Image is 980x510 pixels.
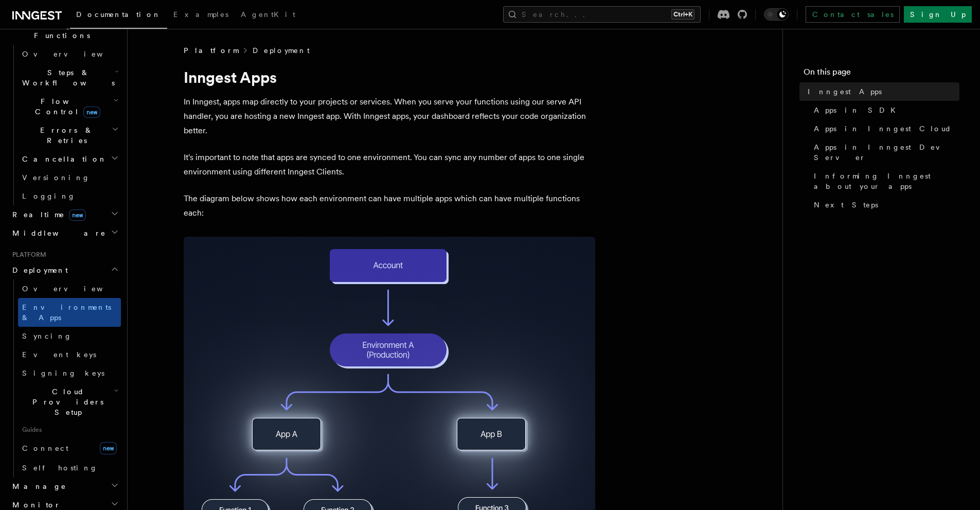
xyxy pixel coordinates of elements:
[22,285,128,293] span: Overview
[8,209,86,220] span: Realtime
[8,477,121,496] button: Manage
[167,3,235,28] a: Examples
[22,50,128,58] span: Overview
[235,3,301,28] a: AgentKit
[804,66,959,82] h4: On this page
[18,298,121,327] a: Environments & Apps
[18,45,121,63] a: Overview
[810,138,959,167] a: Apps in Inngest Dev Server
[18,121,121,150] button: Errors & Retries
[503,6,701,23] button: Search...Ctrl+K
[83,107,100,118] span: new
[764,8,789,21] button: Toggle dark mode
[22,464,98,472] span: Self hosting
[173,10,228,19] span: Examples
[804,82,959,101] a: Inngest Apps
[8,228,106,238] span: Middleware
[22,444,68,452] span: Connect
[814,200,878,210] span: Next Steps
[8,45,121,205] div: Inngest Functions
[184,45,238,56] span: Platform
[70,3,167,29] a: Documentation
[69,209,86,221] span: new
[18,459,121,477] a: Self hosting
[8,279,121,477] div: Deployment
[8,20,111,41] span: Inngest Functions
[810,119,959,138] a: Apps in Inngest Cloud
[8,16,121,45] button: Inngest Functions
[18,154,107,164] span: Cancellation
[184,191,595,220] p: The diagram below shows how each environment can have multiple apps which can have multiple funct...
[22,192,76,200] span: Logging
[22,369,104,377] span: Signing keys
[18,279,121,298] a: Overview
[8,481,66,491] span: Manage
[810,101,959,119] a: Apps in SDK
[814,105,902,115] span: Apps in SDK
[8,265,68,275] span: Deployment
[8,205,121,224] button: Realtimenew
[18,125,112,146] span: Errors & Retries
[671,9,694,20] kbd: Ctrl+K
[241,10,295,19] span: AgentKit
[22,350,96,359] span: Event keys
[18,421,121,438] span: Guides
[18,364,121,382] a: Signing keys
[18,63,121,92] button: Steps & Workflows
[253,45,310,56] a: Deployment
[810,167,959,196] a: Informing Inngest about your apps
[904,6,972,23] a: Sign Up
[814,171,959,191] span: Informing Inngest about your apps
[184,95,595,138] p: In Inngest, apps map directly to your projects or services. When you serve your functions using o...
[100,442,117,454] span: new
[18,168,121,187] a: Versioning
[806,6,900,23] a: Contact sales
[8,251,46,259] span: Platform
[184,68,595,86] h1: Inngest Apps
[18,96,113,117] span: Flow Control
[18,92,121,121] button: Flow Controlnew
[18,382,121,421] button: Cloud Providers Setup
[18,345,121,364] a: Event keys
[814,142,959,163] span: Apps in Inngest Dev Server
[8,500,61,510] span: Monitor
[18,327,121,345] a: Syncing
[22,332,72,340] span: Syncing
[8,261,121,279] button: Deployment
[22,173,90,182] span: Versioning
[808,86,882,97] span: Inngest Apps
[76,10,161,19] span: Documentation
[18,187,121,205] a: Logging
[18,67,115,88] span: Steps & Workflows
[22,303,111,322] span: Environments & Apps
[18,386,114,417] span: Cloud Providers Setup
[814,124,952,134] span: Apps in Inngest Cloud
[810,196,959,214] a: Next Steps
[184,150,595,179] p: It's important to note that apps are synced to one environment. You can sync any number of apps t...
[8,224,121,242] button: Middleware
[18,438,121,459] a: Connectnew
[18,150,121,168] button: Cancellation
